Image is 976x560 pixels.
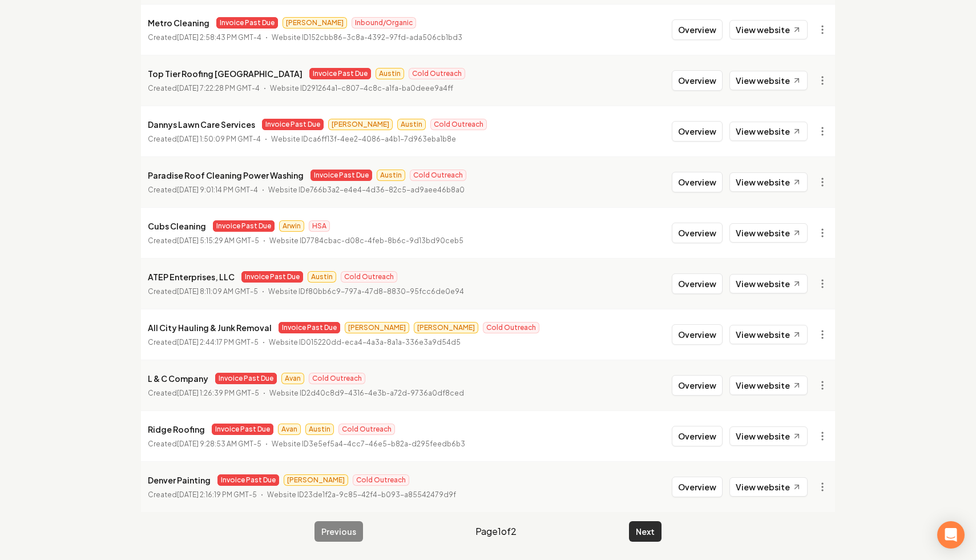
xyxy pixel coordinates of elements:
button: Overview [672,477,723,497]
time: [DATE] 1:26:39 PM GMT-5 [177,389,259,397]
span: Austin [397,119,426,130]
a: View website [729,477,808,497]
p: Cubs Cleaning [148,219,206,233]
p: Created [148,438,261,450]
button: Overview [672,426,723,446]
span: Austin [376,68,404,79]
span: [PERSON_NAME] [328,119,393,130]
time: [DATE] 5:15:29 AM GMT-5 [177,236,259,245]
time: [DATE] 7:22:28 PM GMT-4 [177,84,260,92]
button: Overview [672,324,723,345]
span: Austin [308,271,336,283]
time: [DATE] 9:01:14 PM GMT-4 [177,186,258,194]
p: Website ID 291264a1-c807-4c8c-a1fa-ba0deee9a4ff [270,83,453,94]
span: Arwin [279,220,304,232]
p: Denver Painting [148,473,211,487]
span: Invoice Past Due [262,119,324,130]
a: View website [729,274,808,293]
p: All City Hauling & Junk Removal [148,321,272,335]
p: ATEP Enterprises, LLC [148,270,235,284]
a: View website [729,223,808,243]
span: Page 1 of 2 [475,525,517,538]
a: View website [729,376,808,395]
span: Invoice Past Due [279,322,340,333]
span: Invoice Past Due [212,424,273,435]
div: Open Intercom Messenger [937,521,965,549]
button: Overview [672,121,723,142]
p: Website ID 152cbb86-3c8a-4392-97fd-ada506cb1bd3 [272,32,462,43]
button: Overview [672,172,723,192]
span: Invoice Past Due [310,170,372,181]
span: [PERSON_NAME] [283,17,347,29]
time: [DATE] 8:11:09 AM GMT-5 [177,287,258,296]
p: Website ID e766b3a2-e4e4-4d36-82c5-ad9aee46b8a0 [268,184,465,196]
button: Next [629,521,662,542]
p: Created [148,184,258,196]
span: Avan [278,424,301,435]
time: [DATE] 1:50:09 PM GMT-4 [177,135,261,143]
span: Invoice Past Due [217,474,279,486]
span: Avan [281,373,304,384]
p: Website ID f80bb6c9-797a-47d8-8830-95fcc6de0e94 [268,286,464,297]
p: Website ID 2d40c8d9-4316-4e3b-a72d-9736a0df8ced [269,388,464,399]
p: Created [148,83,260,94]
span: HSA [309,220,330,232]
span: Cold Outreach [309,373,365,384]
time: [DATE] 2:58:43 PM GMT-4 [177,33,261,42]
span: Cold Outreach [409,68,465,79]
button: Overview [672,19,723,40]
p: Metro Cleaning [148,16,209,30]
span: Invoice Past Due [213,220,275,232]
p: Website ID 3e5ef5a4-4cc7-46e5-b82a-d295feedb6b3 [272,438,465,450]
span: Inbound/Organic [352,17,416,29]
span: Cold Outreach [430,119,487,130]
span: [PERSON_NAME] [414,322,478,333]
a: View website [729,172,808,192]
p: Website ID 7784cbac-d08c-4feb-8b6c-9d13bd90ceb5 [269,235,463,247]
p: Top Tier Roofing [GEOGRAPHIC_DATA] [148,67,303,80]
p: Website ID 23de1f2a-9c85-42f4-b093-a85542479d9f [267,489,456,501]
p: Created [148,286,258,297]
time: [DATE] 2:44:17 PM GMT-5 [177,338,259,347]
span: Cold Outreach [410,170,466,181]
span: [PERSON_NAME] [284,474,348,486]
a: View website [729,325,808,344]
span: Austin [305,424,334,435]
p: Ridge Roofing [148,422,205,436]
p: Created [148,32,261,43]
p: L & C Company [148,372,208,385]
a: View website [729,426,808,446]
p: Website ID ca6ff13f-4ee2-4086-a4b1-7d963eba1b8e [271,134,456,145]
span: Invoice Past Due [216,17,278,29]
button: Overview [672,70,723,91]
p: Dannys Lawn Care Services [148,118,255,131]
p: Created [148,134,261,145]
p: Created [148,388,259,399]
p: Paradise Roof Cleaning Power Washing [148,168,304,182]
a: View website [729,122,808,141]
span: Invoice Past Due [309,68,371,79]
p: Website ID 015220dd-eca4-4a3a-8a1a-336e3a9d54d5 [269,337,461,348]
span: Invoice Past Due [241,271,303,283]
span: Cold Outreach [338,424,395,435]
span: Invoice Past Due [215,373,277,384]
span: Cold Outreach [353,474,409,486]
button: Overview [672,223,723,243]
time: [DATE] 2:16:19 PM GMT-5 [177,490,257,499]
a: View website [729,20,808,39]
span: Austin [377,170,405,181]
a: View website [729,71,808,90]
p: Created [148,337,259,348]
p: Created [148,489,257,501]
span: Cold Outreach [483,322,539,333]
p: Created [148,235,259,247]
time: [DATE] 9:28:53 AM GMT-5 [177,440,261,448]
span: [PERSON_NAME] [345,322,409,333]
button: Overview [672,375,723,396]
span: Cold Outreach [341,271,397,283]
button: Overview [672,273,723,294]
